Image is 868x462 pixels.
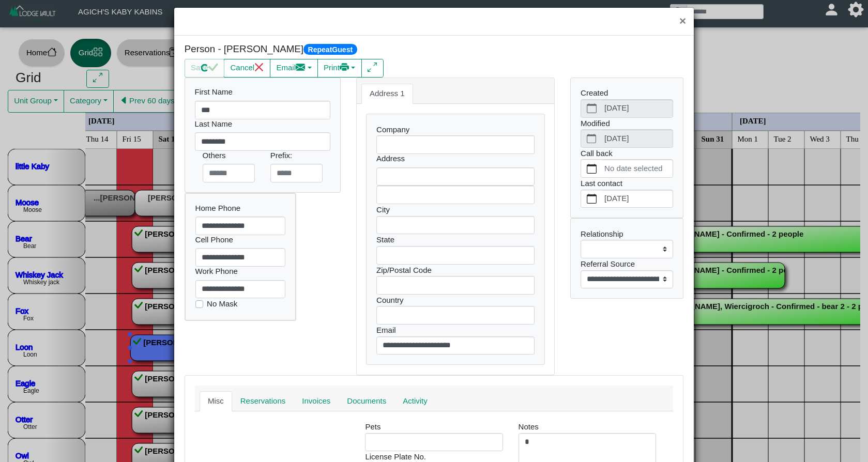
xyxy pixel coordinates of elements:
[296,63,306,72] svg: envelope fill
[672,8,694,35] button: Close
[207,298,237,310] label: No Mask
[587,164,597,174] svg: calendar
[571,78,683,218] div: Created Modified Call back Last contact
[587,194,597,204] svg: calendar
[203,151,255,160] h6: Others
[195,119,330,129] h6: Last Name
[361,84,413,104] a: Address 1
[270,151,323,160] h6: Prefix:
[294,391,339,412] a: Invoices
[394,391,436,412] a: Activity
[361,59,384,78] button: arrows angle expand
[376,154,535,163] h6: Address
[270,59,318,78] button: Emailenvelope fill
[571,219,683,298] div: Relationship Referral Source
[367,114,544,364] div: Company City State Zip/Postal Code Country Email
[368,63,377,72] svg: arrows angle expand
[602,160,673,177] label: No date selected
[303,44,357,55] span: RepeatGuest
[340,63,349,72] svg: printer fill
[317,59,362,78] button: Printprinter fill
[195,204,286,213] h6: Home Phone
[195,267,286,276] h6: Work Phone
[224,59,270,78] button: Cancelx
[365,421,502,451] div: Pets
[232,391,294,412] a: Reservations
[185,43,427,55] h5: Person - [PERSON_NAME]
[195,235,286,244] h6: Cell Phone
[581,190,602,208] button: calendar
[602,190,673,208] label: [DATE]
[581,160,602,177] button: calendar
[200,391,232,412] a: Misc
[195,87,330,97] h6: First Name
[254,63,264,72] svg: x
[339,391,394,412] a: Documents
